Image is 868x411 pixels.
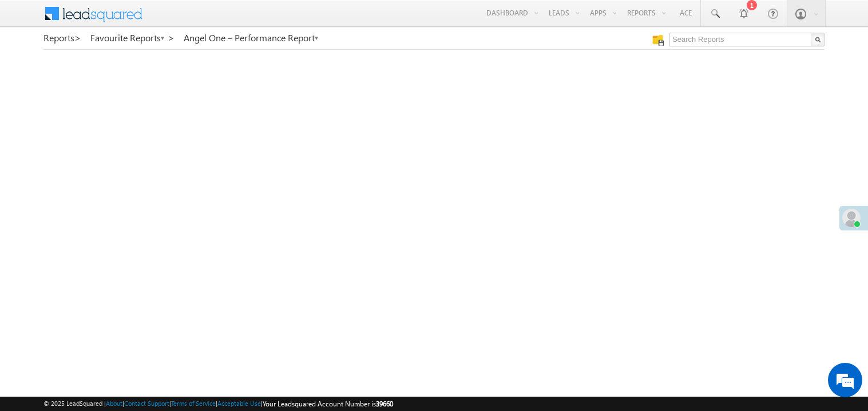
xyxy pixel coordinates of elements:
[217,400,261,407] a: Acceptable Use
[43,398,393,409] span: © 2025 LeadSquared | | | | |
[90,33,175,43] a: Favourite Reports >
[124,400,169,407] a: Contact Support
[652,34,664,46] img: Manage all your saved reports!
[376,400,393,408] span: 39660
[168,31,175,44] span: >
[74,31,81,44] span: >
[106,400,122,407] a: About
[263,400,393,408] span: Your Leadsquared Account Number is
[171,400,216,407] a: Terms of Service
[43,33,81,43] a: Reports>
[184,33,319,43] a: Angel One – Performance Report
[669,33,825,46] input: Search Reports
